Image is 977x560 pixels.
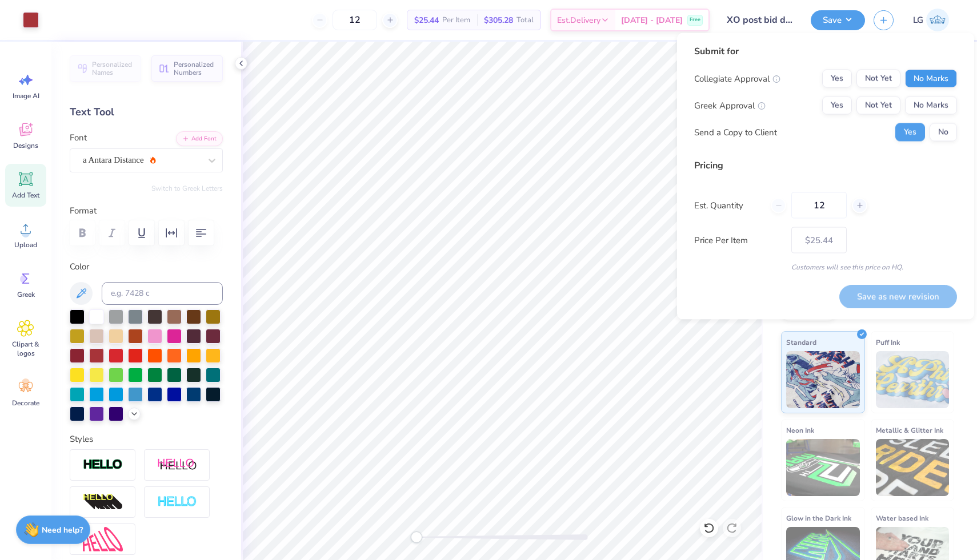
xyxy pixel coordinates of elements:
span: Image AI [13,91,39,100]
span: Per Item [442,14,470,26]
strong: Need help? [42,525,83,535]
input: – – [333,10,377,30]
button: Yes [895,123,925,142]
button: Yes [822,96,852,115]
img: Stroke [83,458,123,472]
img: 3D Illusion [83,493,123,511]
span: Designs [13,141,38,150]
span: LG [913,14,923,27]
span: Standard [786,336,816,348]
button: Save [811,10,865,30]
img: Lauren Gonzalvo [926,9,949,31]
span: Glow in the Dark Ink [786,512,851,524]
div: Submit for [694,45,957,58]
span: Clipart & logos [7,340,45,358]
a: LG [908,9,954,31]
img: Standard [786,351,860,408]
label: Format [70,204,223,217]
div: Customers will see this price on HQ. [694,262,957,272]
span: Neon Ink [786,424,814,436]
button: Personalized Names [70,55,141,82]
img: Free Distort [83,527,123,551]
button: No Marks [905,70,957,88]
input: Untitled Design [718,9,802,31]
div: Collegiate Approval [694,72,780,85]
div: Pricing [694,159,957,172]
button: Add Font [176,131,223,146]
span: Est. Delivery [557,14,600,26]
input: – – [791,192,847,219]
button: Not Yet [856,96,900,115]
div: Accessibility label [411,531,422,543]
span: Puff Ink [876,336,900,348]
label: Styles [70,433,93,446]
div: Text Tool [70,104,223,120]
img: Neon Ink [786,439,860,496]
button: No [930,123,957,142]
span: Personalized Names [92,61,134,76]
span: [DATE] - [DATE] [621,14,683,26]
span: Metallic & Glitter Ink [876,424,943,436]
span: Greek [17,290,35,299]
span: Decorate [12,398,39,408]
button: Yes [822,70,852,88]
label: Price Per Item [694,233,783,247]
span: $25.44 [414,14,439,26]
input: e.g. 7428 c [102,282,223,305]
button: Not Yet [856,70,900,88]
span: Personalized Numbers [174,61,216,76]
img: Puff Ink [876,351,950,408]
div: Greek Approval [694,99,766,112]
span: Add Text [12,191,39,200]
img: Negative Space [157,495,197,509]
button: No Marks [905,96,957,115]
button: Switch to Greek Letters [151,184,223,193]
label: Est. Quantity [694,199,762,212]
label: Color [70,260,223,273]
span: Total [516,14,534,26]
img: Metallic & Glitter Ink [876,439,950,496]
label: Font [70,131,87,144]
img: Shadow [157,458,197,472]
div: Send a Copy to Client [694,126,777,139]
span: Free [690,16,700,24]
span: Upload [14,240,37,249]
button: Personalized Numbers [151,55,223,82]
span: Water based Ink [876,512,928,524]
span: $305.28 [484,14,513,26]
